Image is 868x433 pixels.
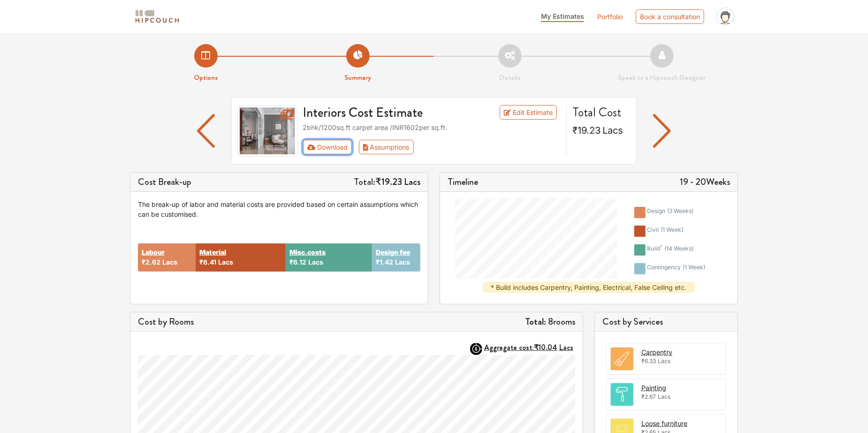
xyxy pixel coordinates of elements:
[375,175,402,189] span: ₹19.23
[138,176,191,188] h5: Cost Break-up
[572,125,601,136] span: ₹19.23
[303,140,561,154] div: Toolbar with button groups
[658,393,670,400] span: Lacs
[534,342,557,353] span: ₹10.04
[641,393,656,400] span: ₹2.67
[162,258,177,266] span: Lacs
[470,343,482,355] img: AggregateIcon
[395,258,410,266] span: Lacs
[559,342,573,353] span: Lacs
[303,140,421,154] div: First group
[641,418,687,428] button: Loose furniture
[297,105,477,121] h3: Interiors Cost Estimate
[199,247,226,257] button: Material
[500,105,557,120] a: Edit Estimate
[483,282,695,293] div: * Build includes Carpentry, Painting, Electrical, False Ceiling etc.
[680,176,730,188] h5: 19 - 20 Weeks
[636,9,704,24] div: Book a consultation
[448,176,478,188] h5: Timeline
[134,8,181,25] img: logo-horizontal.svg
[376,247,410,257] button: Design fee
[647,226,684,237] div: civil
[647,263,706,274] div: contingency
[142,247,165,257] button: Labour
[303,122,561,132] div: 2bhk / 1200 sq.ft carpet area /INR 1602 per sq.ft.
[289,247,326,257] button: Misc.costs
[308,258,323,266] span: Lacs
[142,258,160,266] span: ₹2.62
[303,140,352,154] button: Download
[525,315,546,328] strong: Total:
[354,176,420,188] h5: Total:
[611,383,633,406] img: room.svg
[661,226,684,233] span: ( 1 week )
[484,343,575,352] button: Aggregate cost:₹10.04Lacs
[138,199,420,219] div: The break-up of labor and material costs are provided based on certain assumptions which can be c...
[602,125,623,136] span: Lacs
[194,72,218,83] strong: Options
[138,316,194,327] h5: Cost by Rooms
[345,72,372,83] strong: Summary
[376,258,393,266] span: ₹1.42
[404,175,420,189] span: Lacs
[611,348,633,370] img: room.svg
[541,12,584,20] span: My Estimates
[199,258,216,266] span: ₹6.41
[668,207,694,214] span: ( 3 weeks )
[572,105,629,120] h4: Total Cost
[289,258,306,266] span: ₹6.12
[484,342,573,353] strong: Aggregate cost:
[647,244,694,256] div: build
[500,72,521,83] strong: Details
[237,105,297,157] img: gallery
[658,357,670,365] span: Lacs
[525,316,575,327] h5: 8 rooms
[653,114,671,148] img: arrow left
[197,114,215,148] img: arrow left
[683,264,706,271] span: ( 1 week )
[647,207,694,218] div: design
[602,316,730,327] h5: Cost by Services
[641,347,672,357] button: Carpentry
[359,140,414,154] button: Assumptions
[597,12,623,22] a: Portfolio
[665,245,694,252] span: ( 14 weeks )
[641,383,666,393] button: Painting
[134,6,181,27] span: logo-horizontal.svg
[618,72,706,83] strong: Speak to a Hipcouch Designer
[218,258,233,266] span: Lacs
[641,357,656,365] span: ₹6.33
